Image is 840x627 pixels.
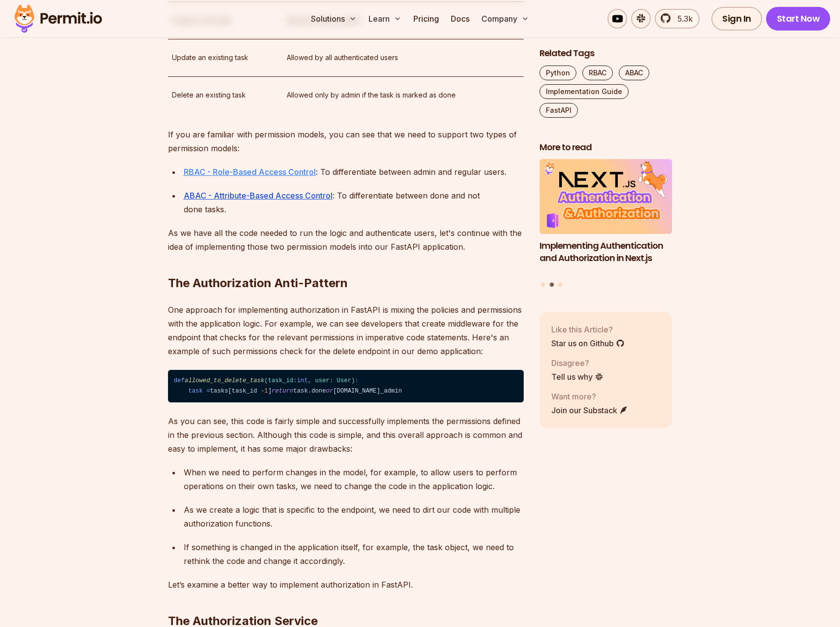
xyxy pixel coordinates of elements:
[365,9,405,29] button: Learn
[297,377,308,384] span: int
[174,377,359,395] span: def : task =
[168,578,524,592] p: Let’s examine a better way to implement authorization in FastAPI.
[184,465,524,493] p: When we need to perform changes in the model, for example, to allow users to perform operations o...
[287,89,520,101] p: Allowed only by admin if the task is marked as done
[477,9,533,29] button: Company
[168,370,524,403] code: tasks[task_id - ] task.done [DOMAIN_NAME]_admin
[539,103,578,118] a: FastAPI
[582,66,613,80] a: RBAC
[539,240,672,264] h3: Implementing Authentication and Authorization in Next.js
[265,388,268,395] span: 1
[619,66,649,80] a: ABAC
[549,283,554,287] button: Go to slide 2
[409,9,443,29] a: Pricing
[184,189,524,216] p: : To differentiate between done and not done tasks.
[551,357,604,369] p: Disagree?
[541,283,545,287] button: Go to slide 1
[539,84,629,99] a: Implementation Guide
[655,9,700,29] a: 5.3k
[539,160,672,234] img: Implementing Authentication and Authorization in Next.js
[184,165,524,179] p: : To differentiate between admin and regular users.
[539,160,672,277] li: 2 of 3
[539,66,576,80] a: Python
[271,388,293,395] span: return
[184,191,333,200] a: ABAC - Attribute-Based Access Control
[172,52,279,64] p: Update an existing task
[168,128,524,155] p: If you are familiar with permission models, you can see that we need to support two types of perm...
[184,503,524,530] p: As we create a logic that is specific to the endpoint, we need to dirt our code with multiple aut...
[326,388,334,395] span: or
[168,226,524,254] p: As we have all the code needed to run the logic and authenticate users, let's continue with the i...
[10,2,106,35] img: Permit logo
[307,9,361,29] button: Solutions
[265,377,355,384] span: (task_id: , user: User)
[447,9,473,29] a: Docs
[539,160,672,289] div: Posts
[711,7,762,31] a: Sign In
[172,89,279,101] p: Delete an existing task
[184,167,316,177] a: RBAC - Role-Based Access Control
[551,324,625,335] p: Like this Article?
[551,371,604,383] a: Tell us why
[539,160,672,277] a: Implementing Authentication and Authorization in Next.jsImplementing Authentication and Authoriza...
[672,13,693,25] span: 5.3k
[551,391,628,402] p: Want more?
[558,283,562,287] button: Go to slide 3
[766,7,831,31] a: Start Now
[551,404,628,416] a: Join our Substack
[539,47,672,60] h2: Related Tags
[185,377,265,384] span: allowed_to_delete_task
[168,303,524,358] p: One approach for implementing authorization in FastAPI is mixing the policies and permissions wit...
[539,141,672,154] h2: More to read
[287,52,520,64] p: Allowed by all authenticated users
[168,236,524,291] h2: The Authorization Anti-Pattern
[184,540,524,568] p: If something is changed in the application itself, for example, the task object, we need to rethi...
[168,414,524,456] p: As you can see, this code is fairly simple and successfully implements the permissions defined in...
[551,337,625,349] a: Star us on Github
